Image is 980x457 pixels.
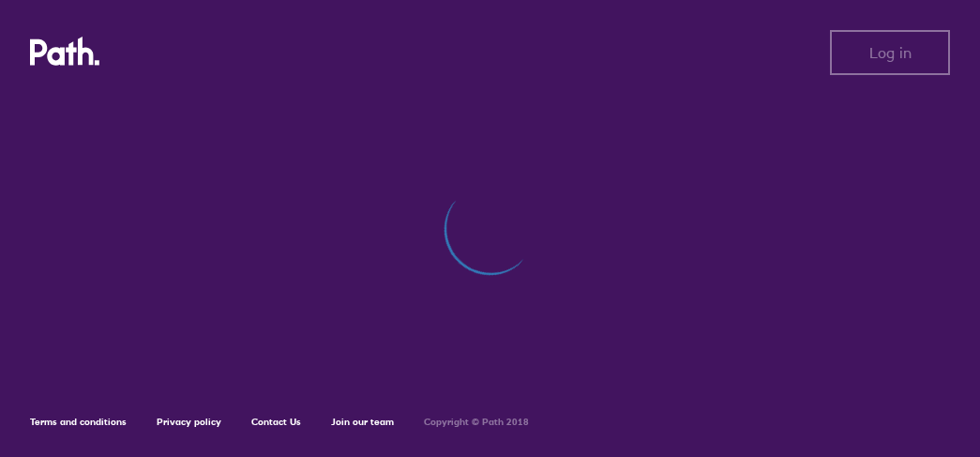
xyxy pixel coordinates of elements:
[331,416,394,428] a: Join our team
[157,416,221,428] a: Privacy policy
[424,417,529,428] h6: Copyright © Path 2018
[251,416,301,428] a: Contact Us
[830,30,950,75] button: Log in
[30,416,127,428] a: Terms and conditions
[869,44,912,61] span: Log in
